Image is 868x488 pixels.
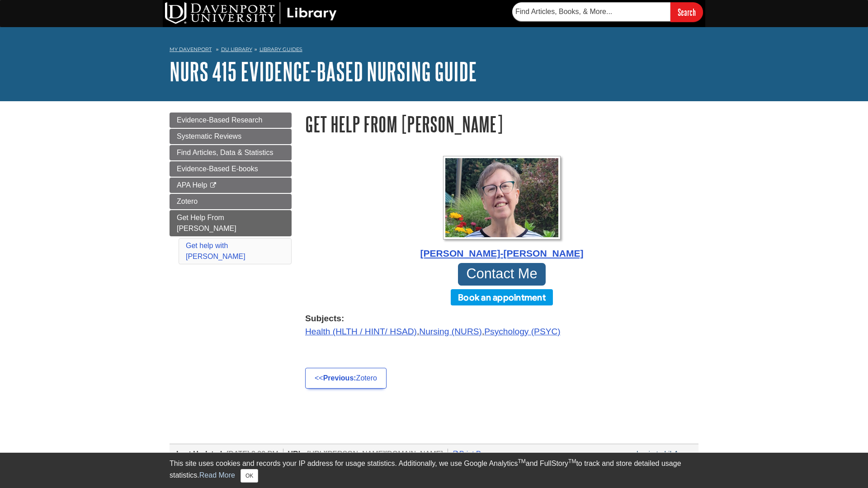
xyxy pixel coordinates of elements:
[176,450,225,458] span: Last Updated:
[305,368,387,389] a: <<Previous:Zotero
[670,2,703,22] input: Search
[307,450,443,458] span: [URL][PERSON_NAME][DOMAIN_NAME]
[443,156,561,239] img: Profile Photo
[226,450,278,458] span: [DATE] 2:00 PM
[170,57,477,85] a: NURS 415 Evidence-Based Nursing Guide
[170,458,698,483] div: This site uses cookies and records your IP address for usage statistics. Additionally, we use Goo...
[305,246,698,261] div: [PERSON_NAME]-[PERSON_NAME]
[221,46,252,52] a: DU Library
[288,450,305,458] span: URL:
[170,210,292,236] a: Get Help From [PERSON_NAME]
[453,450,493,458] a: Print Page
[512,2,670,21] input: Find Articles, Books, & More...
[177,181,207,189] span: APA Help
[305,156,698,261] a: Profile Photo [PERSON_NAME]-[PERSON_NAME]
[305,312,698,325] strong: Subjects:
[305,113,698,136] h1: Get Help From [PERSON_NAME]
[186,242,245,260] a: Get help with [PERSON_NAME]
[165,2,337,24] img: DU Library
[323,374,356,382] strong: Previous:
[177,116,262,124] span: Evidence-Based Research
[199,471,235,479] a: Read More
[419,327,482,336] a: Nursing (NURS)
[259,46,302,52] a: Library Guides
[177,132,241,140] span: Systematic Reviews
[170,113,292,266] div: Guide Page Menu
[512,2,703,22] form: Searches DU Library's articles, books, and more
[484,327,560,336] a: Psychology (PSYC)
[451,289,553,305] button: Book an appointment
[637,450,690,458] a: Login to LibApps
[458,263,546,286] a: Contact Me
[170,113,292,128] a: Evidence-Based Research
[177,214,236,232] span: Get Help From [PERSON_NAME]
[170,161,292,177] a: Evidence-Based E-books
[305,312,698,338] div: , ,
[170,43,698,58] nav: breadcrumb
[305,327,417,336] a: Health (HLTH / HINT/ HSAD)
[518,458,525,465] sup: TM
[568,458,576,465] sup: TM
[177,165,258,173] span: Evidence-Based E-books
[170,178,292,193] a: APA Help
[170,46,212,53] a: My Davenport
[177,197,198,205] span: Zotero
[170,129,292,144] a: Systematic Reviews
[170,145,292,160] a: Find Articles, Data & Statistics
[453,450,459,457] i: Print Page
[241,469,258,483] button: Close
[209,183,217,188] i: This link opens in a new window
[170,194,292,209] a: Zotero
[177,149,273,156] span: Find Articles, Data & Statistics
